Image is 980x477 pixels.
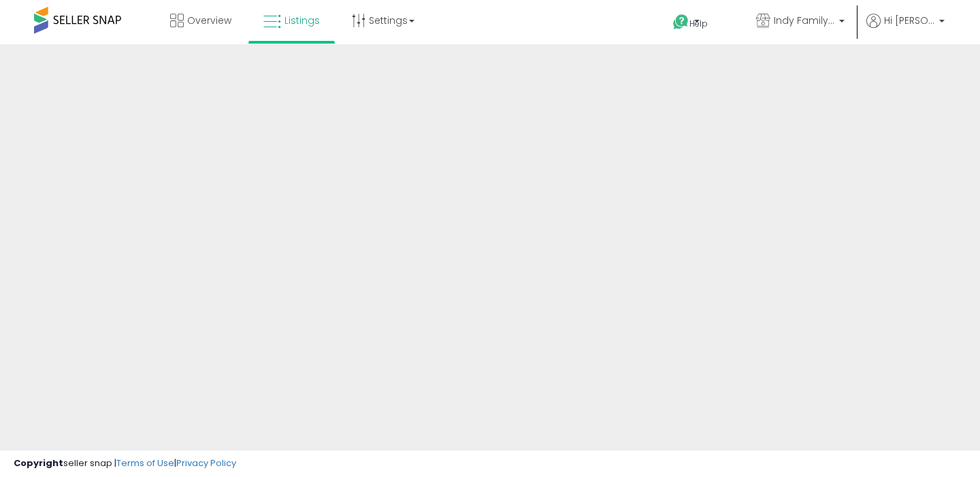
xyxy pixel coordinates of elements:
a: Privacy Policy [176,457,236,470]
span: Help [689,18,708,29]
span: Overview [187,14,231,27]
span: Indy Family Discount [774,14,835,27]
span: Hi [PERSON_NAME] [884,14,935,27]
a: Help [662,3,734,44]
i: Get Help [672,14,689,31]
span: Listings [284,14,320,27]
div: seller snap | | [14,457,236,470]
a: Hi [PERSON_NAME] [866,14,945,44]
a: Terms of Use [116,457,174,470]
strong: Copyright [14,457,63,470]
